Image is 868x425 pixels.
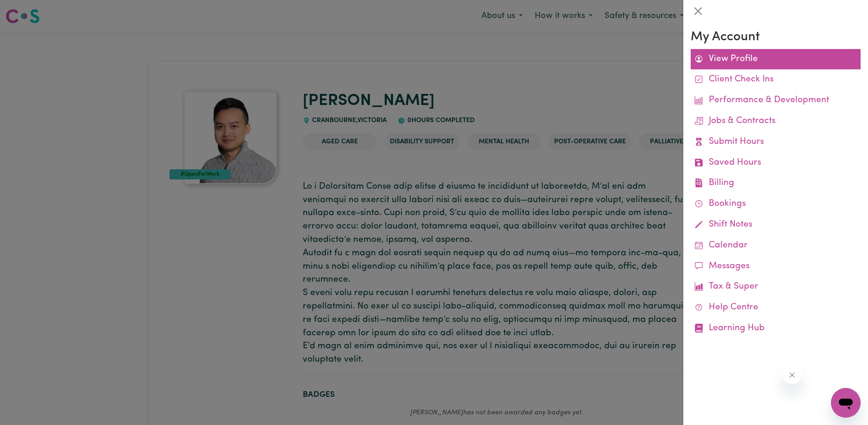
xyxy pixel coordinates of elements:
[691,173,861,194] a: Billing
[691,318,861,339] a: Learning Hub
[691,111,861,132] a: Jobs & Contracts
[831,388,861,418] iframe: Button to launch messaging window
[691,90,861,111] a: Performance & Development
[691,277,861,297] a: Tax & Super
[691,256,861,277] a: Messages
[783,366,801,384] iframe: Close message
[691,132,861,153] a: Submit Hours
[691,153,861,173] a: Saved Hours
[691,215,861,235] a: Shift Notes
[691,235,861,256] a: Calendar
[691,297,861,318] a: Help Centre
[691,30,861,45] h3: My Account
[691,69,861,90] a: Client Check Ins
[6,6,56,14] span: Need any help?
[691,4,706,18] button: Close
[691,194,861,215] a: Bookings
[691,49,861,70] a: View Profile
